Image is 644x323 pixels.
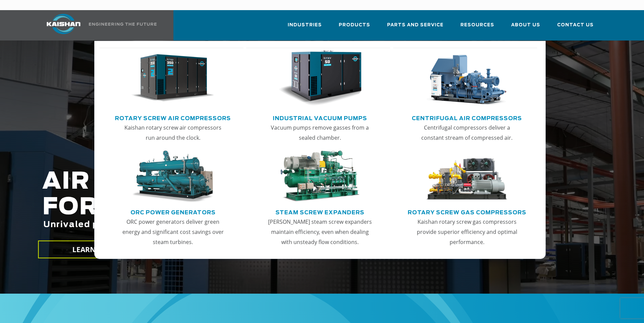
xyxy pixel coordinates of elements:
img: thumb-Industrial-Vacuum-Pumps [278,50,361,106]
a: About Us [511,16,540,39]
img: kaishan logo [38,14,89,34]
img: thumb-Rotary-Screw-Gas-Compressors [425,151,508,203]
p: [PERSON_NAME] steam screw expanders maintain efficiency, even when dealing with unsteady flow con... [267,217,373,247]
a: Industrial Vacuum Pumps [273,112,367,123]
p: Kaishan rotary screw gas compressors provide superior efficiency and optimal performance. [414,217,520,247]
a: Centrifugal Air Compressors [412,112,522,123]
a: Parts and Service [387,16,444,39]
span: About Us [511,21,540,29]
p: Kaishan rotary screw air compressors run around the clock. [120,123,226,143]
span: Unrivaled performance with up to 35% energy cost savings. [43,221,333,229]
h2: AIR COMPRESSORS FOR THE [42,169,507,250]
img: thumb-Centrifugal-Air-Compressors [425,50,508,106]
p: Vacuum pumps remove gasses from a sealed chamber. [267,123,373,143]
span: Contact Us [557,21,594,29]
span: Resources [460,21,494,29]
span: Products [339,21,370,29]
img: Engineering the future [89,23,157,26]
span: Industries [288,21,322,29]
a: Resources [460,16,494,39]
a: Rotary Screw Air Compressors [115,112,231,123]
p: ORC power generators deliver green energy and significant cost savings over steam turbines. [120,217,226,247]
a: Products [339,16,370,39]
a: ORC Power Generators [130,207,216,217]
a: Industries [288,16,322,39]
a: Rotary Screw Gas Compressors [408,207,526,217]
a: Kaishan USA [38,10,158,41]
a: Contact Us [557,16,594,39]
p: Centrifugal compressors deliver a constant stream of compressed air. [414,123,520,143]
span: Parts and Service [387,21,444,29]
span: LEARN MORE [72,245,119,254]
a: Steam Screw Expanders [276,207,364,217]
a: LEARN MORE [38,241,153,259]
img: thumb-Steam-Screw-Expanders [278,151,361,203]
img: thumb-Rotary-Screw-Air-Compressors [131,50,214,106]
img: thumb-ORC-Power-Generators [131,151,214,203]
